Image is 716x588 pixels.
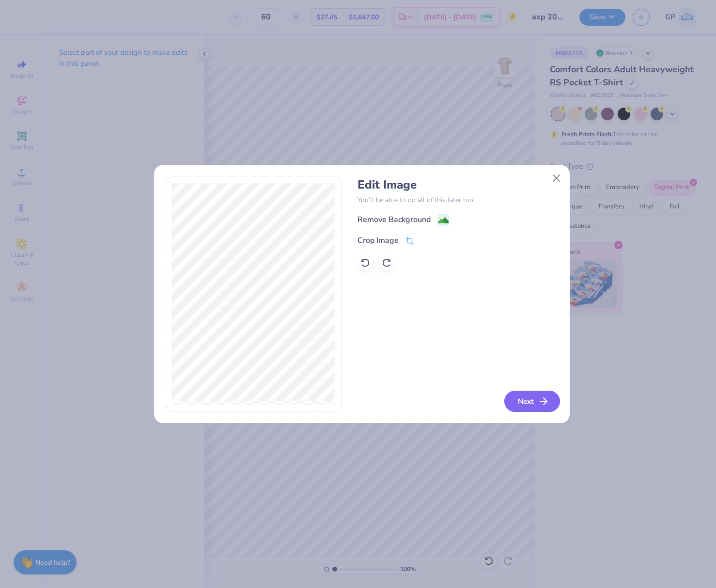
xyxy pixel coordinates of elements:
div: Remove Background [358,214,431,225]
p: You’ll be able to do all of this later too. [358,195,559,205]
button: Close [547,169,565,188]
h4: Edit Image [358,178,559,192]
button: Next [504,391,560,412]
div: Crop Image [358,235,399,246]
